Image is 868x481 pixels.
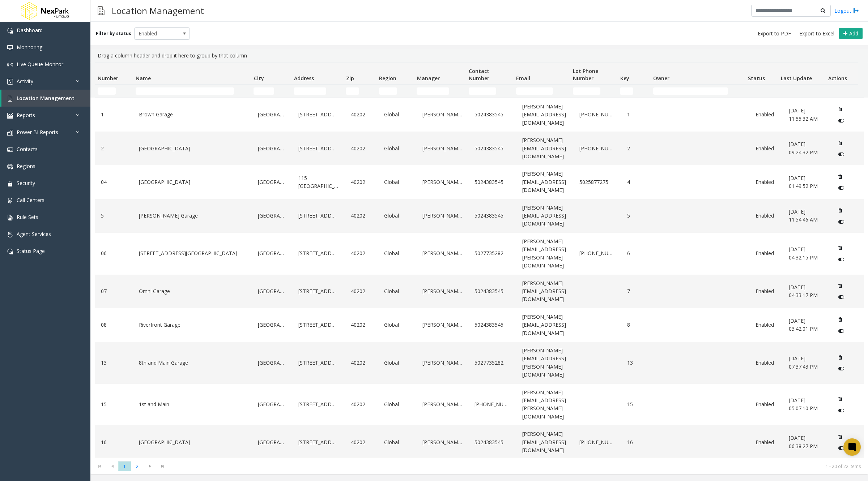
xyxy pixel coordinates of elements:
a: Omni Garage [137,285,247,297]
span: Name [136,75,151,82]
span: Email [516,75,530,82]
span: Dashboard [17,27,43,34]
td: Name Filter [133,85,251,98]
a: [DATE] 01:49:52 PM [787,172,826,192]
span: Regions [17,163,35,169]
a: Enabled [754,176,778,188]
span: Agent Services [17,231,51,237]
input: Zip Filter [346,87,359,95]
th: Status [745,63,778,85]
a: 40202 [349,176,374,188]
a: Enabled [754,357,778,369]
span: Lot Phone Number [573,68,598,82]
a: 08 [99,319,128,331]
span: [DATE] 11:54:46 AM [789,208,818,223]
a: [PHONE_NUMBER] [578,437,617,448]
a: 6 [625,248,650,259]
a: [PERSON_NAME][EMAIL_ADDRESS][PERSON_NAME][DOMAIN_NAME] [520,236,569,272]
a: [GEOGRAPHIC_DATA] [137,176,247,188]
a: 40202 [349,357,374,369]
td: Status Filter [745,85,778,98]
span: Export to PDF [758,30,791,37]
a: Global [382,357,412,369]
a: [GEOGRAPHIC_DATA] [256,437,288,448]
td: Last Update Filter [778,85,825,98]
a: [PHONE_NUMBER] [578,143,617,154]
a: 15 [625,399,650,410]
img: 'icon' [7,147,13,153]
a: 4 [625,176,650,188]
td: Region Filter [376,85,414,98]
button: Export to PDF [755,29,794,39]
span: [DATE] 01:49:52 PM [789,175,818,189]
button: Delete [835,280,846,292]
td: Contact Number Filter [466,85,513,98]
span: Address [294,75,314,82]
a: 8th and Main Garage [137,357,247,369]
a: [PERSON_NAME] [421,109,464,120]
a: Global [382,109,412,120]
span: Add [849,30,858,37]
a: [GEOGRAPHIC_DATA] [256,319,288,331]
a: [PERSON_NAME] [421,437,464,448]
a: 5024383545 [473,319,512,331]
input: Name Filter [136,87,234,95]
a: Logout [834,7,859,14]
span: Contact Number [469,68,489,82]
a: 40202 [349,399,374,410]
input: Email Filter [516,87,553,95]
a: [STREET_ADDRESS] [297,437,340,448]
a: 5024383545 [473,210,512,222]
button: Disable [835,404,848,416]
button: Disable [835,291,848,303]
a: 5024383545 [473,285,512,297]
a: [PERSON_NAME] [421,176,464,188]
a: Global [382,248,412,259]
span: [DATE] 04:32:15 PM [789,246,818,261]
kendo-pager-info: 1 - 20 of 22 items [173,463,861,469]
td: Zip Filter [343,85,376,98]
span: Go to the next page [145,463,155,469]
td: Email Filter [513,85,570,98]
a: [PERSON_NAME][EMAIL_ADDRESS][DOMAIN_NAME] [520,101,569,129]
label: Filter by status [96,30,131,37]
span: Key [620,75,629,82]
button: Disable [835,442,848,454]
td: Address Filter [291,85,343,98]
span: Go to the next page [144,461,156,471]
img: 'icon' [7,62,13,68]
span: [DATE] 05:07:10 PM [789,397,818,412]
span: [DATE] 11:55:32 AM [789,107,818,122]
button: Delete [835,242,846,254]
a: Global [382,437,412,448]
a: Global [382,399,412,410]
span: [DATE] 06:38:27 PM [789,434,818,449]
a: [GEOGRAPHIC_DATA] [256,399,288,410]
span: [DATE] 07:37:43 PM [789,355,818,370]
a: Enabled [754,285,778,297]
a: 5024383545 [473,437,512,448]
span: Page 2 [131,461,144,471]
span: Activity [17,78,33,85]
a: 8 [625,319,650,331]
a: [GEOGRAPHIC_DATA] [256,210,288,222]
input: Owner Filter [653,87,728,95]
input: Lot Phone Number Filter [573,87,600,95]
a: [PERSON_NAME] Garage [137,210,247,222]
a: [DATE] 04:33:17 PM [787,282,826,301]
a: 40202 [349,248,374,259]
a: 06 [99,248,128,259]
a: 2 [625,143,650,154]
img: 'icon' [7,28,13,34]
a: [PHONE_NUMBER] [578,109,617,120]
td: Actions Filter [825,85,858,98]
a: [GEOGRAPHIC_DATA] [137,437,247,448]
img: 'icon' [7,45,13,51]
a: Enabled [754,437,778,448]
a: 40202 [349,285,374,297]
a: [PHONE_NUMBER] [473,399,512,410]
a: [GEOGRAPHIC_DATA] [137,143,247,154]
a: 5025877275 [578,176,617,188]
img: 'icon' [7,198,13,203]
button: Delete [835,351,846,363]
